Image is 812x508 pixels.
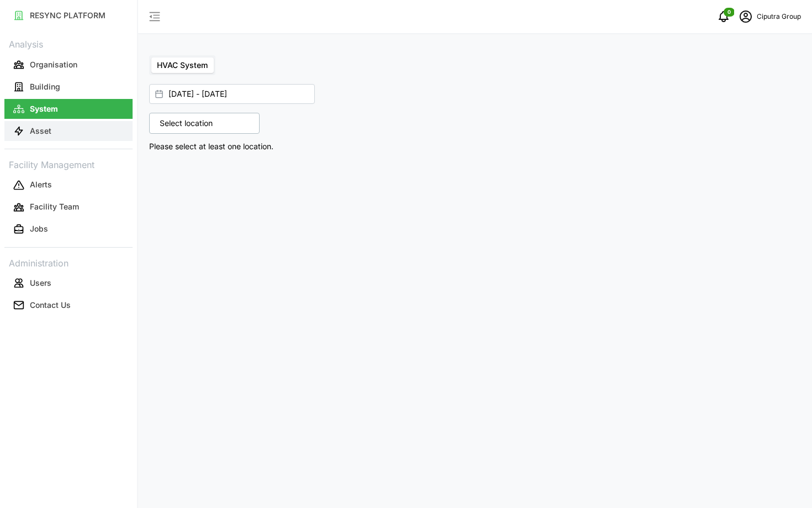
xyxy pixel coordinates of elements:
p: Organisation [30,59,77,70]
p: Analysis [4,35,133,51]
p: Select location [154,118,218,129]
a: RESYNC PLATFORM [4,4,133,27]
button: Users [4,273,133,293]
p: Asset [30,125,51,137]
span: HVAC System [157,60,208,70]
p: RESYNC PLATFORM [30,10,106,21]
p: Facility Management [4,156,133,172]
button: RESYNC PLATFORM [4,6,133,25]
p: Building [30,81,60,92]
a: Users [4,272,133,294]
button: Facility Team [4,197,133,217]
a: Contact Us [4,294,133,316]
p: System [30,103,58,114]
a: Facility Team [4,196,133,218]
button: notifications [713,6,735,28]
a: Building [4,76,133,98]
button: Organisation [4,55,133,75]
button: schedule [735,6,757,28]
p: Alerts [30,179,52,190]
p: Facility Team [30,201,79,212]
a: Jobs [4,218,133,240]
p: Ciputra Group [757,12,801,22]
button: Building [4,77,133,97]
button: Jobs [4,219,133,239]
p: Contact Us [30,300,71,311]
button: Contact Us [4,295,133,315]
p: Administration [4,254,133,270]
p: Jobs [30,223,48,234]
span: 0 [727,8,731,16]
p: Users [30,277,51,289]
a: Asset [4,120,133,142]
a: System [4,98,133,120]
button: Asset [4,121,133,141]
button: Alerts [4,175,133,195]
a: Alerts [4,174,133,196]
button: System [4,99,133,119]
a: Organisation [4,54,133,76]
p: Please select at least one location. [149,140,471,153]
